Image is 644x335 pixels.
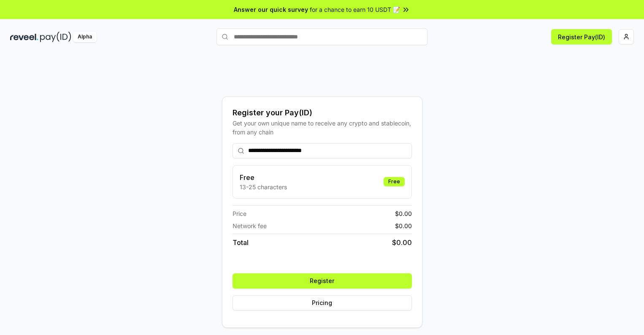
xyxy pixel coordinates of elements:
[233,237,249,248] span: Total
[73,32,97,42] div: Alpha
[233,107,412,119] div: Register your Pay(ID)
[10,32,38,42] img: reveel_dark
[233,295,412,310] button: Pricing
[392,237,412,248] span: $ 0.00
[233,119,412,136] div: Get your own unique name to receive any crypto and stablecoin, from any chain
[384,177,405,186] div: Free
[234,5,308,14] span: Answer our quick survey
[233,273,412,289] button: Register
[551,29,612,44] button: Register Pay(ID)
[240,182,287,191] p: 13-25 characters
[40,32,71,42] img: pay_id
[240,172,287,182] h3: Free
[310,5,400,14] span: for a chance to earn 10 USDT 📝
[395,209,412,218] span: $ 0.00
[395,221,412,230] span: $ 0.00
[233,209,246,218] span: Price
[233,221,267,230] span: Network fee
